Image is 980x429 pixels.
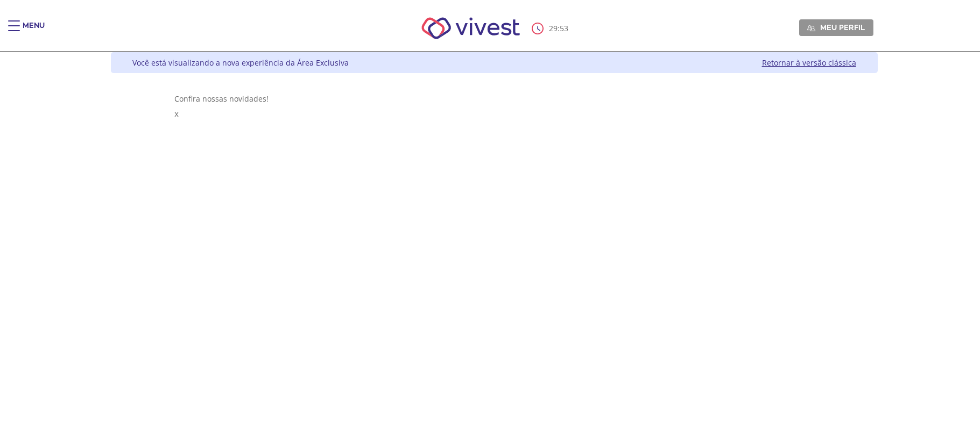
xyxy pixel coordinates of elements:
[103,52,878,429] div: Vivest
[174,109,179,119] span: X
[799,19,873,35] a: Meu perfil
[23,20,45,42] div: Menu
[820,23,865,32] span: Meu perfil
[762,58,856,68] a: Retornar à versão clássica
[532,23,570,34] div: :
[410,5,532,51] img: Vivest
[560,23,568,33] span: 53
[807,24,815,32] img: Meu perfil
[132,58,349,68] div: Você está visualizando a nova experiência da Área Exclusiva
[549,23,558,33] span: 29
[174,94,814,104] div: Confira nossas novidades!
